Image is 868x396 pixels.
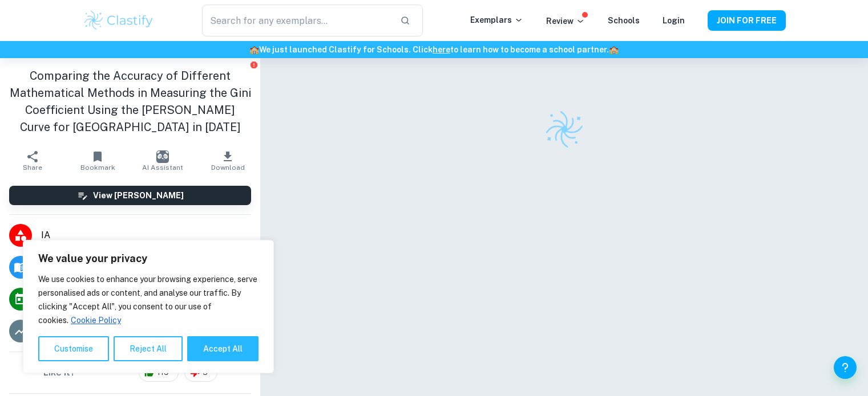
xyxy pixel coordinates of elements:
h6: We just launched Clastify for Schools. Click to learn how to become a school partner. [2,43,866,56]
span: Share [23,164,42,172]
span: 🏫 [249,45,259,54]
a: Login [663,16,685,25]
input: Search for any exemplars... [202,5,390,36]
a: Cookie Policy [70,315,122,325]
p: We use cookies to enhance your browsing experience, serve personalised ads or content, and analys... [38,272,259,327]
button: JOIN FOR FREE [708,10,786,31]
img: Clastify logo [542,108,586,152]
span: Bookmark [80,164,115,172]
button: View [PERSON_NAME] [9,186,251,205]
span: Download [211,164,245,172]
span: AI Assistant [142,164,183,172]
img: AI Assistant [156,150,169,163]
p: We value your privacy [38,252,259,266]
button: Customise [38,336,109,361]
span: 🏫 [609,45,619,54]
h6: View [PERSON_NAME] [93,189,184,202]
a: Schools [608,16,640,25]
a: here [433,45,450,54]
span: IA [41,228,251,242]
img: Clastify logo [83,9,155,32]
button: Help and Feedback [834,356,857,379]
button: Reject All [114,336,183,361]
p: Review [546,15,585,27]
div: We value your privacy [23,240,274,373]
button: AI Assistant [130,145,195,177]
button: Download [195,145,260,177]
button: Report issue [249,60,258,69]
button: Accept All [187,336,259,361]
h1: Comparing the Accuracy of Different Mathematical Methods in Measuring the Gini Coefficient Using ... [9,67,251,136]
p: Exemplars [470,14,523,26]
button: Bookmark [65,145,130,177]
